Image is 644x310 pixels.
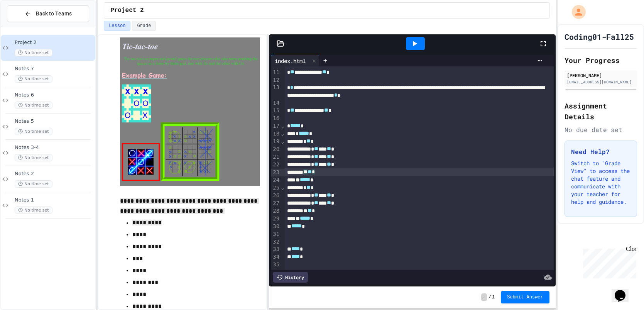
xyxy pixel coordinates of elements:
h3: Need Help? [571,147,630,156]
span: Back to Teams [36,10,72,18]
div: 16 [271,115,281,122]
div: 28 [271,207,281,215]
div: [EMAIL_ADDRESS][DOMAIN_NAME] [567,79,635,85]
span: No time set [15,207,52,214]
div: 30 [271,223,281,230]
span: No time set [15,128,52,135]
div: 34 [271,253,281,261]
div: 17 [271,122,281,130]
span: Notes 3-4 [15,144,94,151]
span: Notes 6 [15,92,94,98]
button: Back to Teams [7,5,89,22]
span: Notes 1 [15,197,94,203]
div: index.html [271,57,309,65]
div: 24 [271,176,281,184]
span: Submit Answer [507,294,543,300]
button: Submit Answer [501,291,549,303]
div: 29 [271,215,281,223]
h2: Assignment Details [565,100,637,122]
button: Grade [132,21,156,31]
span: / [488,294,491,300]
div: 13 [271,84,281,99]
span: No time set [15,49,52,56]
div: History [273,272,308,283]
span: No time set [15,180,52,188]
div: 18 [271,130,281,138]
div: 22 [271,161,281,169]
div: 20 [271,146,281,153]
span: Fold line [281,138,284,144]
span: No time set [15,154,52,161]
span: Fold line [281,123,284,129]
span: Notes 5 [15,118,94,125]
div: 23 [271,169,281,176]
div: 26 [271,192,281,200]
div: 33 [271,246,281,253]
div: index.html [271,55,319,66]
div: 11 [271,69,281,76]
h2: Your Progress [565,55,637,66]
h1: Coding01-Fall25 [565,31,634,42]
div: Chat with us now!Close [3,3,53,49]
span: No time set [15,102,52,109]
div: No due date set [565,125,637,134]
div: 19 [271,138,281,146]
p: Switch to "Grade View" to access the chat feature and communicate with your teacher for help and ... [571,159,630,206]
div: 31 [271,230,281,238]
div: 14 [271,99,281,107]
span: Notes 7 [15,66,94,72]
div: 12 [271,76,281,84]
div: 35 [271,261,281,269]
iframe: chat widget [580,246,636,278]
div: 32 [271,238,281,246]
div: 27 [271,200,281,207]
span: Project 2 [15,39,94,46]
span: No time set [15,75,52,83]
span: Fold line [281,130,284,137]
div: 25 [271,184,281,192]
button: Lesson [104,21,130,31]
span: Project 2 [110,6,144,15]
span: Fold line [281,185,284,191]
span: 1 [492,294,495,300]
div: [PERSON_NAME] [567,72,635,79]
div: My Account [564,3,588,21]
div: 15 [271,107,281,115]
span: Notes 2 [15,171,94,177]
span: - [481,293,487,301]
iframe: chat widget [612,279,636,302]
div: 21 [271,153,281,161]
